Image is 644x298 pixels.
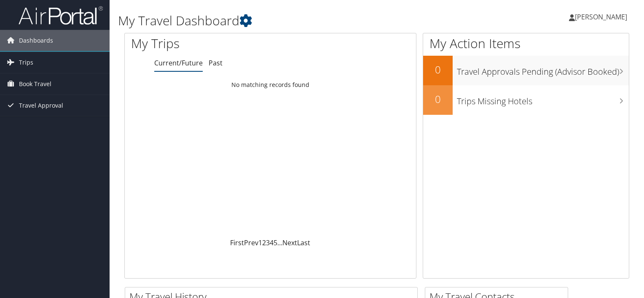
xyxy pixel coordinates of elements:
span: Book Travel [19,73,51,95]
a: First [230,238,244,247]
span: Trips [19,52,33,73]
a: Past [209,58,223,68]
h1: My Travel Dashboard [118,12,463,30]
span: [PERSON_NAME] [575,12,627,22]
a: [PERSON_NAME] [569,4,636,30]
a: 2 [262,238,266,247]
a: 3 [266,238,270,247]
h1: My Action Items [423,35,629,52]
h3: Travel Approvals Pending (Advisor Booked) [457,62,629,78]
td: No matching records found [125,77,416,92]
span: Travel Approval [19,95,63,116]
h3: Trips Missing Hotels [457,91,629,107]
span: Dashboards [19,30,53,51]
a: Last [297,238,310,247]
a: Prev [244,238,258,247]
a: 5 [274,238,277,247]
a: 0Trips Missing Hotels [423,85,629,115]
a: 4 [270,238,274,247]
a: Current/Future [154,58,203,68]
h2: 0 [423,92,453,106]
a: 1 [258,238,262,247]
a: 0Travel Approvals Pending (Advisor Booked) [423,56,629,85]
span: … [277,238,282,247]
img: airportal-logo.png [19,5,103,25]
a: Next [282,238,297,247]
h2: 0 [423,62,453,77]
h1: My Trips [131,35,288,52]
